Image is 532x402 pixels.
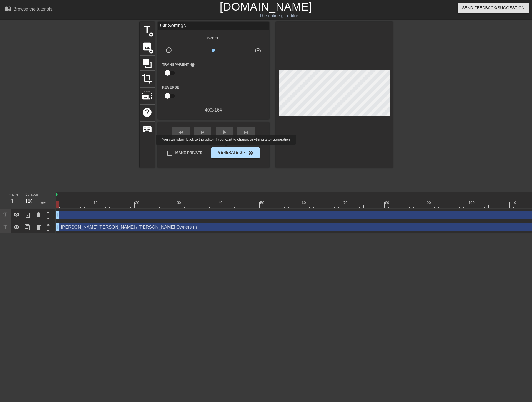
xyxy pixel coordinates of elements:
span: drag_handle [55,212,60,218]
span: title [142,24,152,35]
span: keyboard [142,124,152,135]
div: 400 x 164 [158,107,269,113]
label: Duration [25,193,38,196]
label: Speed [207,35,219,41]
span: Generate Gif [214,150,257,156]
div: Frame [4,192,21,208]
div: 90 [427,200,432,206]
div: 60 [302,200,307,206]
div: Gif Settings [158,22,269,30]
span: speed [255,47,261,54]
div: 40 [219,200,224,206]
div: 1 [9,196,17,206]
div: 80 [385,200,390,206]
span: crop [142,73,152,84]
div: 10 [94,200,99,206]
span: menu_book [4,5,11,12]
div: 110 [510,200,517,206]
div: 50 [260,200,265,206]
span: drag_handle [55,224,60,230]
button: Send Feedback/Suggestion [458,3,529,13]
span: skip_previous [199,129,206,136]
div: The online gif editor [180,12,377,19]
span: add_circle [149,49,154,54]
div: 20 [135,200,140,206]
span: image [142,41,152,52]
span: photo_size_select_large [142,90,152,101]
span: add_circle [149,32,154,37]
span: play_arrow [221,129,228,136]
div: Browse the tutorials! [13,7,54,11]
span: fast_rewind [178,129,184,136]
span: help [190,62,195,67]
div: 30 [177,200,182,206]
span: double_arrow [247,150,254,156]
a: [DOMAIN_NAME] [220,1,312,13]
div: 70 [343,200,348,206]
div: 100 [468,200,475,206]
button: Generate Gif [211,147,259,158]
div: ms [41,200,46,206]
label: Transparent [162,62,195,67]
span: Make Private [175,150,203,156]
span: help [142,107,152,118]
span: Send Feedback/Suggestion [462,4,525,11]
label: Reverse [162,85,179,90]
span: skip_next [243,129,249,136]
a: Browse the tutorials! [4,5,54,14]
span: slow_motion_video [165,47,172,54]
